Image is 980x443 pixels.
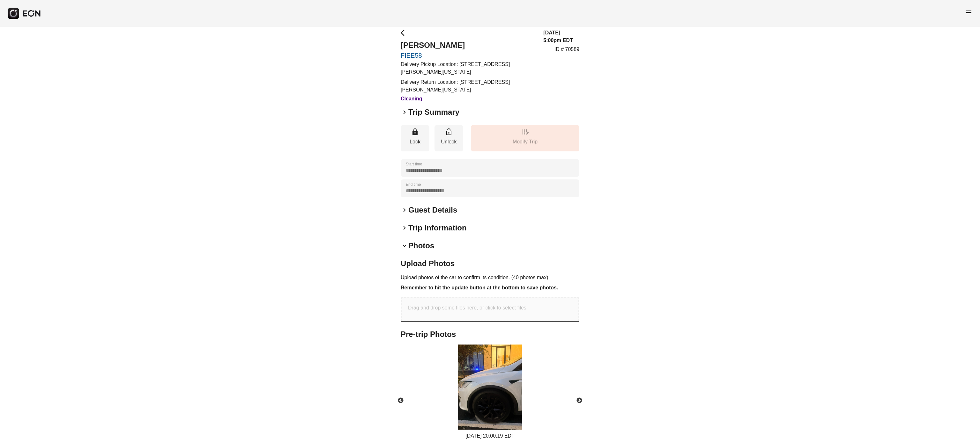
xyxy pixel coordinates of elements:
[401,40,536,50] h2: [PERSON_NAME]
[401,29,408,37] span: arrow_back_ios
[404,138,426,146] p: Lock
[401,242,408,250] span: keyboard_arrow_down
[458,345,522,430] img: https://fastfleet.me/rails/active_storage/blobs/redirect/eyJfcmFpbHMiOnsibWVzc2FnZSI6IkJBaHBBODR6...
[408,205,457,215] h2: Guest Details
[401,284,579,292] h3: Remember to hit the update button at the bottom to save photos.
[401,78,536,94] p: Delivery Return Location: [STREET_ADDRESS][PERSON_NAME][US_STATE]
[408,107,459,117] h2: Trip Summary
[408,241,434,251] h2: Photos
[408,223,467,233] h2: Trip Information
[401,206,408,214] span: keyboard_arrow_right
[401,125,429,151] button: Lock
[554,46,579,53] p: ID # 70589
[401,52,536,59] a: FIEE58
[408,304,526,312] p: Drag and drop some files here, or click to select files
[411,128,419,136] span: lock
[401,95,536,103] h3: Cleaning
[438,138,460,146] p: Unlock
[965,9,972,16] span: menu
[401,258,579,269] h2: Upload Photos
[445,128,453,136] span: lock_open
[390,389,412,412] button: Previous
[401,329,579,339] h2: Pre-trip Photos
[458,432,522,440] div: [DATE] 20:00:19 EDT
[401,224,408,232] span: keyboard_arrow_right
[401,274,579,281] p: Upload photos of the car to confirm its condition. (40 photos max)
[543,29,579,44] h3: [DATE] 5:00pm EDT
[568,389,590,412] button: Next
[401,108,408,116] span: keyboard_arrow_right
[434,125,463,151] button: Unlock
[401,61,536,76] p: Delivery Pickup Location: [STREET_ADDRESS][PERSON_NAME][US_STATE]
